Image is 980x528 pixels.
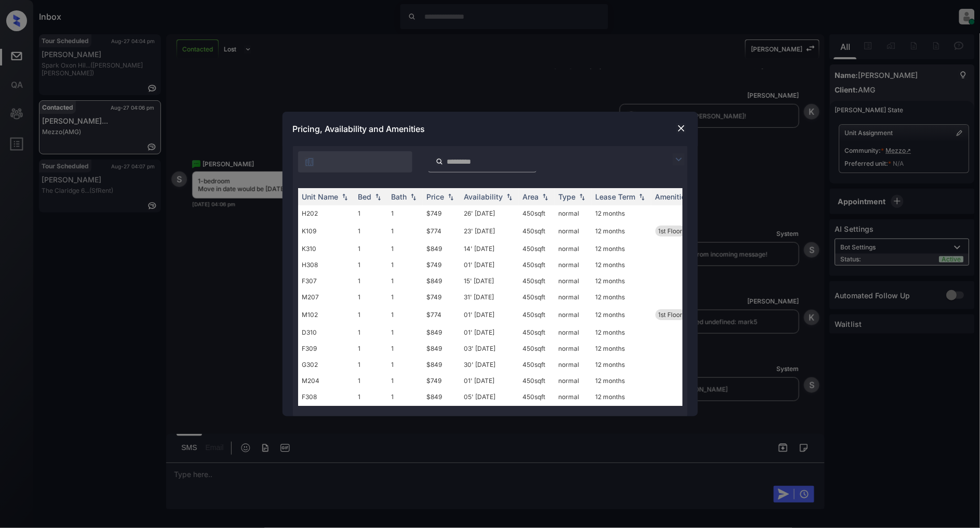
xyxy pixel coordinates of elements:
td: $749 [423,373,460,389]
img: sorting [408,193,419,201]
td: 15' [DATE] [460,273,519,289]
td: 450 sqft [519,257,555,273]
td: 1 [387,241,423,257]
td: normal [555,241,592,257]
td: $774 [423,221,460,241]
div: Pricing, Availability and Amenities [283,112,698,146]
div: Bed [358,192,372,201]
td: M204 [298,373,354,389]
td: 450 sqft [519,205,555,221]
td: 450 sqft [519,373,555,389]
td: 1 [354,340,387,357]
img: sorting [540,193,551,201]
img: sorting [577,193,587,201]
td: $774 [423,305,460,324]
td: normal [555,273,592,289]
td: 26' [DATE] [460,205,519,221]
td: $849 [423,357,460,373]
td: normal [555,221,592,241]
div: Bath [392,192,407,201]
td: 450 sqft [519,324,555,340]
td: 1 [354,305,387,324]
td: 1 [387,373,423,389]
td: 450 sqft [519,405,555,421]
td: 12 months [592,405,651,421]
td: 01' [DATE] [460,324,519,340]
td: 14' [DATE] [460,241,519,257]
td: normal [555,340,592,357]
td: 1 [354,257,387,273]
td: M207 [298,289,354,305]
div: Lease Term [596,192,636,201]
img: sorting [340,193,350,201]
td: 12 months [592,305,651,324]
td: 450 sqft [519,340,555,357]
td: 450 sqft [519,389,555,405]
td: F309 [298,340,354,357]
td: 01' [DATE] [460,373,519,389]
td: 450 sqft [519,241,555,257]
td: 12 months [592,340,651,357]
td: $849 [423,340,460,357]
td: $749 [423,405,460,421]
td: 1 [354,389,387,405]
td: 12 months [592,373,651,389]
td: 12 months [592,205,651,221]
td: 31' [DATE] [460,289,519,305]
span: 1st Floor [659,227,683,235]
td: $749 [423,257,460,273]
img: sorting [446,193,456,201]
div: Type [559,192,576,201]
td: 450 sqft [519,273,555,289]
td: normal [555,357,592,373]
td: 01' [DATE] [460,257,519,273]
td: H311 [298,405,354,421]
td: 450 sqft [519,289,555,305]
td: $749 [423,289,460,305]
td: $749 [423,205,460,221]
td: 12 months [592,273,651,289]
div: Price [427,192,445,201]
td: $849 [423,389,460,405]
td: 12 months [592,324,651,340]
td: 1 [387,221,423,241]
td: 1 [387,257,423,273]
div: Amenities [655,192,690,201]
td: 1 [387,357,423,373]
td: $849 [423,273,460,289]
td: K310 [298,241,354,257]
div: Unit Name [302,192,339,201]
img: close [676,123,687,134]
td: 1 [354,221,387,241]
td: 12 months [592,357,651,373]
td: 12 months [592,241,651,257]
td: G302 [298,357,354,373]
img: icon-zuma [673,153,685,166]
td: 1 [387,305,423,324]
td: 1 [354,357,387,373]
td: 1 [354,205,387,221]
td: 1 [354,405,387,421]
td: normal [555,324,592,340]
span: 1st Floor [659,311,683,319]
td: 1 [354,373,387,389]
td: F307 [298,273,354,289]
td: normal [555,389,592,405]
img: icon-zuma [436,157,444,166]
td: 30' [DATE] [460,357,519,373]
img: sorting [637,193,647,201]
td: normal [555,405,592,421]
td: 03' [DATE] [460,340,519,357]
td: 12 months [592,389,651,405]
td: 1 [387,205,423,221]
td: 1 [354,241,387,257]
td: 1 [354,289,387,305]
td: normal [555,205,592,221]
div: Availability [464,192,503,201]
td: 450 sqft [519,221,555,241]
td: 1 [387,273,423,289]
td: 1 [354,273,387,289]
td: 12 months [592,289,651,305]
td: 31' [DATE] [460,405,519,421]
img: sorting [504,193,515,201]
